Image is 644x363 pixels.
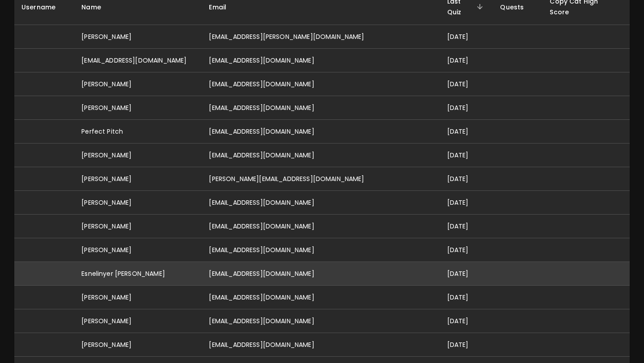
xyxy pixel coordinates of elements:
[74,72,202,96] td: [PERSON_NAME]
[74,25,202,49] td: [PERSON_NAME]
[202,96,440,120] td: [EMAIL_ADDRESS][DOMAIN_NAME]
[202,309,440,333] td: [EMAIL_ADDRESS][DOMAIN_NAME]
[74,49,202,72] td: [EMAIL_ADDRESS][DOMAIN_NAME]
[202,238,440,262] td: [EMAIL_ADDRESS][DOMAIN_NAME]
[74,144,202,167] td: [PERSON_NAME]
[202,286,440,309] td: [EMAIL_ADDRESS][DOMAIN_NAME]
[74,167,202,191] td: [PERSON_NAME]
[440,96,493,120] td: [DATE]
[440,215,493,238] td: [DATE]
[202,167,440,191] td: [PERSON_NAME][EMAIL_ADDRESS][DOMAIN_NAME]
[202,215,440,238] td: [EMAIL_ADDRESS][DOMAIN_NAME]
[209,2,238,13] span: Email
[202,262,440,286] td: [EMAIL_ADDRESS][DOMAIN_NAME]
[21,2,67,13] span: Username
[202,144,440,167] td: [EMAIL_ADDRESS][DOMAIN_NAME]
[74,286,202,309] td: [PERSON_NAME]
[440,49,493,72] td: [DATE]
[440,333,493,357] td: [DATE]
[440,25,493,49] td: [DATE]
[74,262,202,286] td: Esnelinyer [PERSON_NAME]
[74,215,202,238] td: [PERSON_NAME]
[74,238,202,262] td: [PERSON_NAME]
[440,120,493,144] td: [DATE]
[74,120,202,144] td: Perfect Pitch
[74,333,202,357] td: [PERSON_NAME]
[440,238,493,262] td: [DATE]
[440,191,493,215] td: [DATE]
[74,191,202,215] td: [PERSON_NAME]
[500,2,535,13] span: Quests
[440,262,493,286] td: [DATE]
[440,144,493,167] td: [DATE]
[202,120,440,144] td: [EMAIL_ADDRESS][DOMAIN_NAME]
[81,2,113,13] span: Name
[74,96,202,120] td: [PERSON_NAME]
[440,167,493,191] td: [DATE]
[202,49,440,72] td: [EMAIL_ADDRESS][DOMAIN_NAME]
[202,191,440,215] td: [EMAIL_ADDRESS][DOMAIN_NAME]
[440,72,493,96] td: [DATE]
[440,286,493,309] td: [DATE]
[202,72,440,96] td: [EMAIL_ADDRESS][DOMAIN_NAME]
[440,309,493,333] td: [DATE]
[74,309,202,333] td: [PERSON_NAME]
[202,333,440,357] td: [EMAIL_ADDRESS][DOMAIN_NAME]
[202,25,440,49] td: [EMAIL_ADDRESS][PERSON_NAME][DOMAIN_NAME]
